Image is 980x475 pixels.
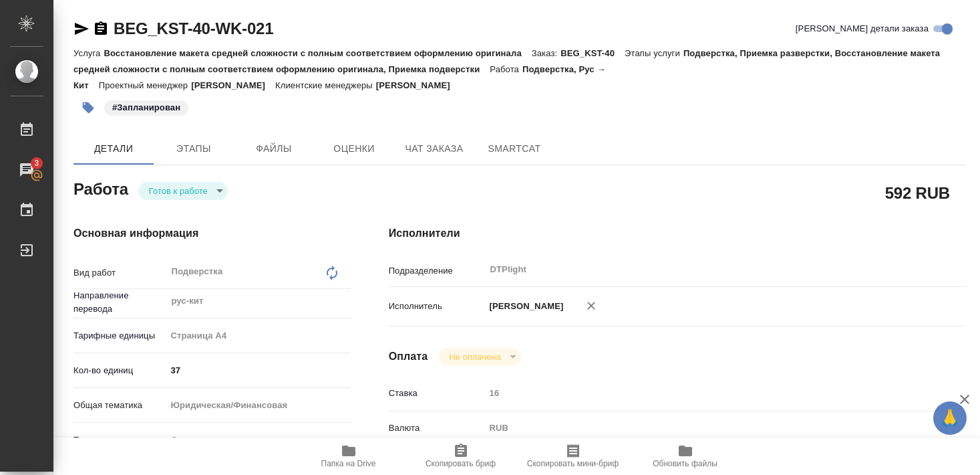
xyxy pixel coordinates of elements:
p: Подразделение [389,264,485,278]
span: 3 [26,157,47,170]
button: Готов к работе [145,185,212,197]
p: Заказ: [532,48,560,58]
p: #Запланирован [112,101,180,114]
p: Общая тематика [73,399,166,412]
span: Файлы [242,140,306,157]
div: RUB [485,417,917,440]
div: Стандартные юридические документы, договоры, уставы [166,429,351,452]
span: Скопировать мини-бриф [527,459,619,468]
div: Готов к работе [138,182,228,200]
p: Ставка [389,387,485,400]
p: [PERSON_NAME] [191,80,275,90]
p: Клиентские менеджеры [275,80,376,90]
button: Скопировать ссылку для ЯМессенджера [73,21,90,37]
button: 🙏 [933,401,967,435]
span: Этапы [162,140,226,157]
button: Скопировать мини-бриф [517,438,629,475]
span: Обновить файлы [653,459,717,468]
p: Этапы услуги [625,48,683,58]
div: Юридическая/Финансовая [166,394,351,417]
button: Обновить файлы [629,438,742,475]
button: Не оплачена [445,351,504,363]
h4: Исполнители [389,225,965,242]
span: Детали [81,140,146,157]
span: Папка на Drive [321,459,376,468]
span: Чат заказа [402,140,466,157]
p: Работа [490,64,522,74]
p: BEG_KST-40 [560,48,625,58]
p: Услуга [73,48,104,58]
button: Папка на Drive [293,438,405,475]
button: Скопировать бриф [405,438,517,475]
a: BEG_KST-40-WK-021 [114,19,273,37]
p: [PERSON_NAME] [376,80,460,90]
span: [PERSON_NAME] детали заказа [796,22,929,35]
h4: Оплата [389,349,428,365]
span: SmartCat [482,140,546,157]
div: Страница А4 [166,324,351,347]
button: Добавить тэг [73,93,103,122]
a: 3 [3,153,50,187]
p: Проектный менеджер [99,80,191,90]
p: Тарифные единицы [73,329,166,343]
p: Исполнитель [389,300,485,313]
span: Скопировать бриф [426,459,496,468]
span: Оценки [322,140,386,157]
p: Направление перевода [73,289,166,316]
span: Запланирован [103,101,190,112]
button: Удалить исполнителя [577,291,606,320]
p: Кол-во единиц [73,364,166,377]
h4: Основная информация [73,225,335,242]
h2: 592 RUB [885,181,950,204]
button: Скопировать ссылку [93,21,109,37]
p: Тематика [73,434,166,447]
div: Готов к работе [438,348,520,366]
p: Валюта [389,421,485,435]
input: ✎ Введи что-нибудь [166,361,351,380]
input: Пустое поле [485,383,917,403]
h2: Работа [73,176,128,200]
p: Восстановление макета средней сложности с полным соответствием оформлению оригинала [104,48,531,58]
p: Вид работ [73,266,166,280]
span: 🙏 [939,404,961,432]
p: [PERSON_NAME] [485,300,564,313]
